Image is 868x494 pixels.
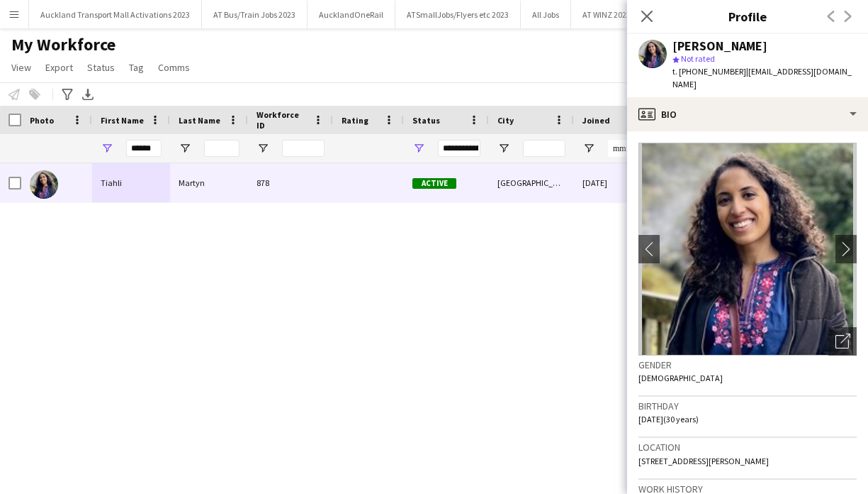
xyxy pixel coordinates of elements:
[582,115,610,126] span: Joined
[11,61,31,74] span: View
[101,115,144,126] span: First Name
[257,142,269,155] button: Open Filter Menu
[489,163,574,202] div: [GEOGRAPHIC_DATA]
[158,61,190,74] span: Comms
[29,1,202,28] button: Auckland Transport Mall Activations 2023
[638,400,857,412] h3: Birthday
[608,140,650,157] input: Joined Filter Input
[45,61,73,74] span: Export
[828,327,857,356] div: Open photos pop-in
[412,178,456,189] span: Active
[627,97,868,131] div: Bio
[257,109,308,131] span: Workforce ID
[204,140,239,157] input: Last Name Filter Input
[638,373,723,383] span: [DEMOGRAPHIC_DATA]
[672,40,767,53] div: [PERSON_NAME]
[179,142,191,155] button: Open Filter Menu
[627,7,868,26] h3: Profile
[248,163,333,202] div: 878
[497,142,510,155] button: Open Filter Menu
[497,115,514,126] span: City
[170,163,248,202] div: Martyn
[681,53,715,64] span: Not rated
[412,115,440,126] span: Status
[638,456,769,466] span: [STREET_ADDRESS][PERSON_NAME]
[87,61,115,74] span: Status
[6,58,37,77] a: View
[574,163,659,202] div: [DATE]
[129,61,144,74] span: Tag
[521,1,571,28] button: All Jobs
[59,86,76,103] app-action-btn: Advanced filters
[638,143,857,356] img: Crew avatar or photo
[412,142,425,155] button: Open Filter Menu
[179,115,220,126] span: Last Name
[126,140,162,157] input: First Name Filter Input
[11,34,115,55] span: My Workforce
[342,115,368,126] span: Rating
[202,1,308,28] button: AT Bus/Train Jobs 2023
[81,58,120,77] a: Status
[101,142,113,155] button: Open Filter Menu
[30,170,58,199] img: Tiahli Martyn
[638,358,857,371] h3: Gender
[308,1,395,28] button: AucklandOneRail
[79,86,96,103] app-action-btn: Export XLSX
[40,58,79,77] a: Export
[672,66,852,89] span: | [EMAIL_ADDRESS][DOMAIN_NAME]
[92,163,170,202] div: Tiahli
[523,140,565,157] input: City Filter Input
[30,115,54,126] span: Photo
[282,140,325,157] input: Workforce ID Filter Input
[582,142,595,155] button: Open Filter Menu
[638,414,699,424] span: [DATE] (30 years)
[123,58,150,77] a: Tag
[638,441,857,454] h3: Location
[152,58,196,77] a: Comms
[571,1,643,28] button: AT WINZ 2023
[395,1,521,28] button: ATSmallJobs/Flyers etc 2023
[672,66,746,77] span: t. [PHONE_NUMBER]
